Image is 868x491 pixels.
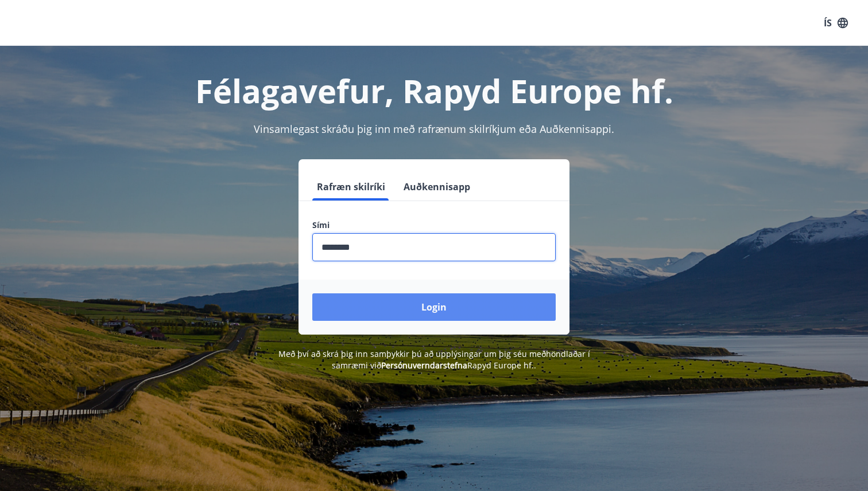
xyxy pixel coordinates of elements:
[312,219,556,231] label: Sími
[312,293,556,321] button: Login
[399,173,475,201] button: Auðkennisapp
[817,13,854,33] button: ÍS
[312,173,390,201] button: Rafræn skilríki
[34,69,834,112] h1: Félagavefur, Rapyd Europe hf.
[278,348,590,371] span: Með því að skrá þig inn samþykkir þú að upplýsingar um þig séu meðhöndlaðar í samræmi við Rapyd E...
[381,360,467,371] a: Persónuverndarstefna
[254,122,614,136] span: Vinsamlegast skráðu þig inn með rafrænum skilríkjum eða Auðkennisappi.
